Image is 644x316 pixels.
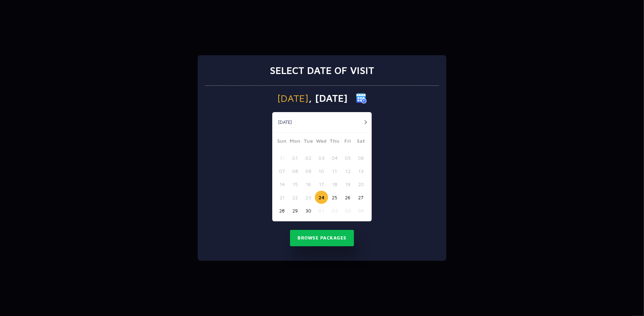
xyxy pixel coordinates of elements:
[354,204,367,217] button: 04
[275,204,289,217] button: 28
[315,204,328,217] button: 01
[328,204,341,217] button: 02
[328,178,341,191] button: 18
[275,151,289,164] button: 31
[275,191,289,204] button: 21
[328,191,341,204] button: 25
[289,178,302,191] button: 15
[289,151,302,164] button: 01
[341,191,354,204] button: 26
[289,164,302,178] button: 08
[356,93,367,104] img: calender icon
[354,151,367,164] button: 06
[302,151,315,164] button: 02
[315,137,328,147] span: Wed
[275,137,289,147] span: Sun
[328,151,341,164] button: 04
[302,137,315,147] span: Tue
[328,164,341,178] button: 11
[277,93,308,103] span: [DATE]
[354,191,367,204] button: 27
[308,93,348,103] span: , [DATE]
[341,164,354,178] button: 12
[354,137,367,147] span: Sat
[274,117,296,128] button: [DATE]
[341,178,354,191] button: 19
[289,204,302,217] button: 29
[341,151,354,164] button: 05
[315,178,328,191] button: 17
[302,191,315,204] button: 23
[328,137,341,147] span: Thu
[270,64,374,77] h3: Select date of visit
[289,137,302,147] span: Mon
[354,178,367,191] button: 20
[302,178,315,191] button: 16
[354,164,367,178] button: 13
[290,230,354,246] button: Browse Packages
[341,137,354,147] span: Fri
[341,204,354,217] button: 03
[302,204,315,217] button: 30
[315,191,328,204] button: 24
[289,191,302,204] button: 22
[275,178,289,191] button: 14
[315,164,328,178] button: 10
[302,164,315,178] button: 09
[315,151,328,164] button: 03
[275,164,289,178] button: 07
